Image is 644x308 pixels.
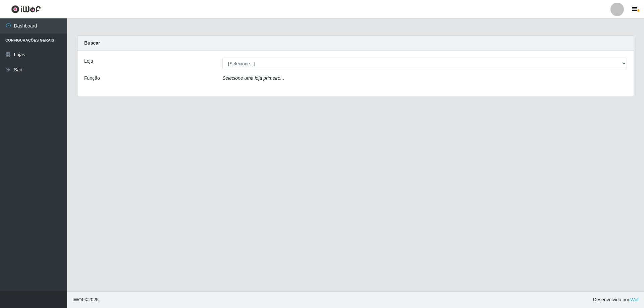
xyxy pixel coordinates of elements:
span: Desenvolvido por [593,296,639,303]
span: © 2025 . [72,296,100,303]
label: Função [84,75,100,82]
label: Loja [84,58,93,65]
span: IWOF [72,297,85,302]
img: CoreUI Logo [11,5,41,13]
a: iWof [629,297,639,302]
i: Selecione uma loja primeiro... [222,75,284,81]
strong: Buscar [84,40,100,46]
